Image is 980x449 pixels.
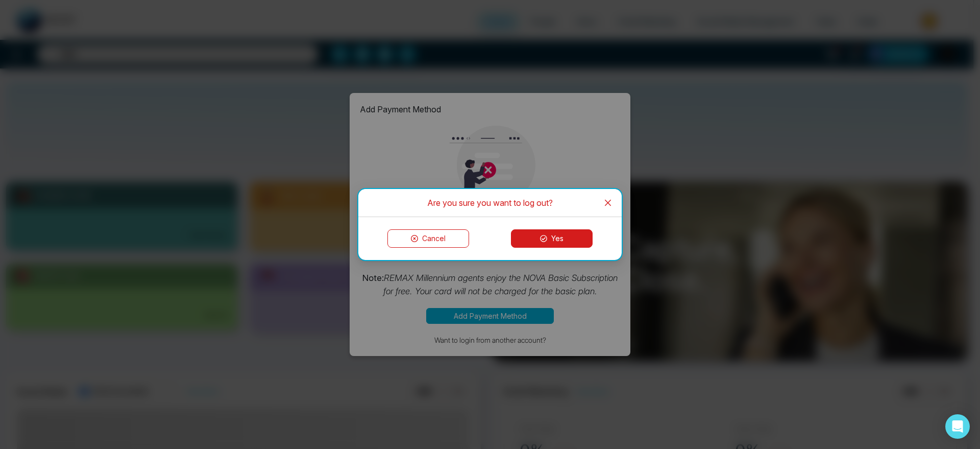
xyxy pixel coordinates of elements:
[387,229,469,248] button: Cancel
[371,197,609,208] div: Are you sure you want to log out?
[594,189,622,217] button: Close
[511,229,593,248] button: Yes
[945,414,970,439] div: Open Intercom Messenger
[604,199,612,207] span: close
